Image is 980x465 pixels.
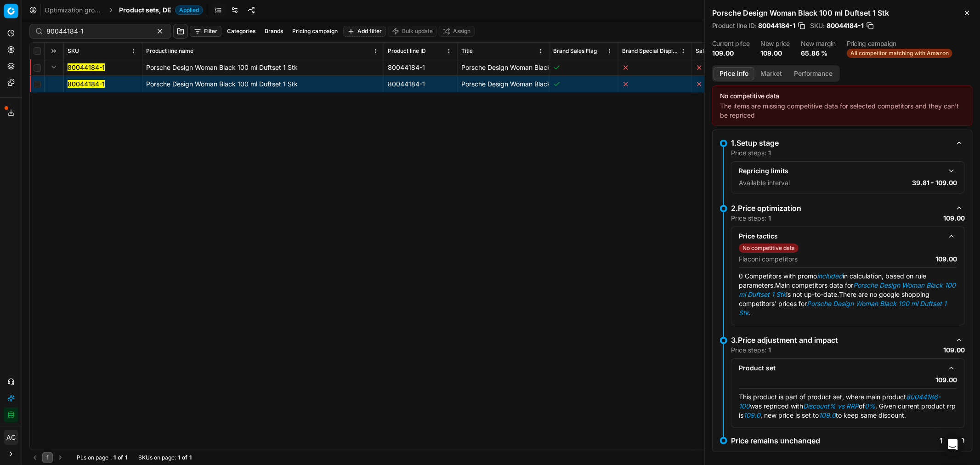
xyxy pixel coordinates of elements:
button: 80044184-1 [68,63,105,72]
span: Brand Sales Flag [553,47,597,55]
div: Porsche Design Woman Black 100 ml Duftset 1 Stk [146,79,380,89]
span: Applied [175,6,203,15]
p: Flaconi competitors [739,255,798,264]
strong: 1 [768,346,771,354]
span: Porsche Design Woman Black 100 ml Duftset 1 Stk [461,63,613,71]
button: Categories [223,26,259,37]
button: Expand [48,62,59,73]
strong: of [118,454,123,461]
button: Filter [190,26,221,37]
div: 2.Price optimization [731,203,950,214]
button: Price info [714,67,754,80]
dt: New margin [801,40,836,47]
span: SKU [68,47,79,55]
input: Search by SKU or title [46,27,147,36]
span: Title [461,47,473,55]
button: Brands [261,26,287,37]
button: 80044184-1 [68,79,105,89]
p: Price remains unchanged [731,437,820,444]
p: Price steps: [731,214,771,223]
em: 0% [865,402,875,410]
p: 109.00 [935,255,957,264]
h2: Porsche Design Woman Black 100 ml Duftset 1 Stk [712,7,973,18]
span: All competitor matching with Amazon [847,49,952,58]
span: 0 Competitors with promo in calculation, based on rule parameters. [739,272,926,289]
strong: 1 [768,149,771,157]
dd: 109.00 [760,49,790,58]
button: 1 [42,452,53,463]
mark: 80044184-1 [68,80,105,88]
dt: Pricing campaign [847,40,952,47]
span: PLs on page [77,454,108,461]
div: 80044184-1 [388,79,453,89]
span: Product sets, DE [119,6,171,15]
span: Main competitors data for is not up-to-date. [739,281,956,298]
div: Porsche Design Woman Black 100 ml Duftset 1 Stk [146,63,380,72]
span: There are no google shopping competitors' prices for . [739,290,946,317]
em: Porsche Design Woman Black 100 ml Duftset 1 Stk [739,300,946,317]
button: Go to next page [55,452,66,463]
button: Bulk update [388,26,437,37]
dd: 109.00 [712,49,749,58]
strong: 1 [768,214,771,222]
span: Product line name [146,47,193,55]
strong: 1 [125,454,127,461]
button: Market [754,67,788,80]
div: Product set [739,363,942,373]
button: Add filter [343,26,386,37]
dt: Current price [712,40,749,47]
p: 109.00 [943,214,965,223]
span: Product sets, DEApplied [119,6,203,15]
p: 109.00 [935,375,957,385]
dt: New price [760,40,790,47]
em: Discount% vs RRP [803,402,859,410]
span: Brand Special Display [622,47,679,55]
span: Sales Flag [696,47,722,55]
em: included [817,272,843,280]
button: Expand all [48,45,59,57]
div: No competitive data [720,91,965,101]
div: Price tactics [739,232,942,241]
dd: 65.86 % [801,49,836,58]
div: Repricing limits [739,166,942,176]
a: Optimization groups [45,6,103,15]
mark: 80044184-1 [68,63,105,71]
strong: of [182,454,187,461]
p: Available interval [739,178,790,187]
div: : [77,454,127,461]
span: 80044184-1 [827,21,864,30]
button: AC [4,430,18,445]
nav: breadcrumb [45,6,203,15]
em: 109.0 [819,411,836,419]
span: SKU : [810,23,825,29]
p: No competitive data [742,244,795,252]
button: Assign [439,26,475,37]
span: Product line ID [388,47,426,55]
strong: 1 [113,454,116,461]
div: 3.Price adjustment and impact [731,335,950,346]
strong: 1 [178,454,180,461]
nav: pagination [29,452,66,463]
div: The items are missing competitive data for selected competitors and they can't be repriced [720,102,965,120]
strong: 1 [189,454,192,461]
div: 1.Setup stage [731,137,950,148]
p: 109.00 [940,437,965,444]
button: Pricing campaign [289,26,341,37]
span: Porsche Design Woman Black 100 ml Duftset 1 Stk [461,80,613,88]
span: 80044184-1 [758,21,795,30]
span: This product is part of product set, where main product was repriced with of . Given current prod... [739,393,956,419]
p: 39.81 - 109.00 [912,178,957,187]
p: Price steps: [731,148,771,158]
p: 109.00 [943,346,965,355]
span: AC [4,431,18,444]
em: 109.0 [743,411,760,419]
button: Performance [788,67,838,80]
div: Open Intercom Messenger [942,434,964,456]
button: Go to previous page [29,452,40,463]
span: Product line ID : [712,23,756,29]
span: SKUs on page : [138,454,176,461]
p: Price steps: [731,346,771,355]
div: 80044184-1 [388,63,453,72]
